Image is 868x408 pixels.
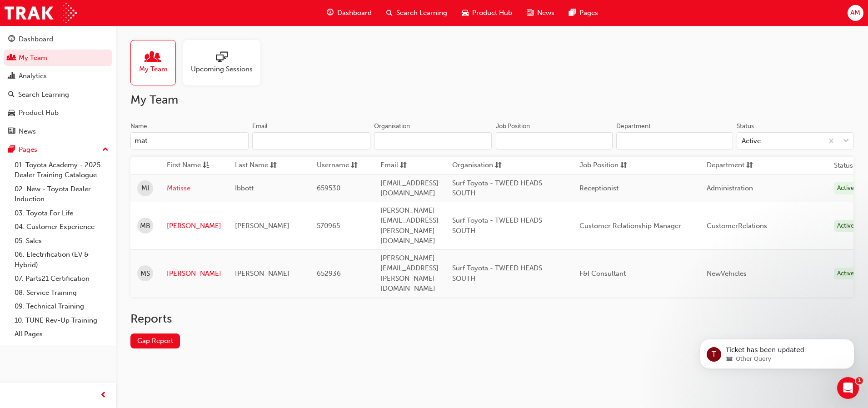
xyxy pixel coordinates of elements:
[4,123,112,140] a: News
[191,64,253,75] span: Upcoming Sessions
[11,220,112,234] a: 04. Customer Experience
[140,269,150,279] span: MS
[386,7,393,19] span: search-icon
[351,160,358,171] span: sorting-icon
[843,135,849,147] span: down-icon
[130,40,183,85] a: My Team
[400,160,407,171] span: sorting-icon
[396,8,447,18] span: Search Learning
[537,8,554,18] span: News
[140,306,163,313] span: Tickets
[100,390,107,401] span: prev-icon
[10,136,172,179] div: Profile image for TrakOther QueryWe need more informationTrak•[DATE]
[75,306,107,313] span: Messages
[8,72,15,80] span: chart-icon
[8,35,15,44] span: guage-icon
[19,71,47,81] div: Analytics
[18,90,69,100] div: Search Learning
[834,268,858,280] div: Active
[462,7,469,19] span: car-icon
[18,95,164,111] p: How can we help?
[8,146,15,154] span: pages-icon
[579,222,681,230] span: Customer Relationship Manager
[380,160,398,171] span: Email
[19,256,152,266] div: We typically reply in a few hours
[519,4,562,22] a: news-iconNews
[235,222,289,230] span: [PERSON_NAME]
[130,122,147,131] div: Name
[380,179,439,198] span: [EMAIL_ADDRESS][DOMAIN_NAME]
[8,109,15,117] span: car-icon
[130,132,249,149] input: Name
[167,160,201,171] span: First Name
[4,86,112,103] a: Search Learning
[616,122,651,131] div: Department
[252,132,370,149] input: Email
[11,286,112,300] a: 08. Service Training
[19,34,53,45] div: Dashboard
[452,160,493,171] span: Organisation
[8,128,15,136] span: news-icon
[10,203,172,229] div: Other Query#5278 • Waiting on you
[496,132,613,149] input: Job Position
[55,162,81,172] div: • [DATE]
[380,160,430,171] button: Emailsorting-icon
[616,132,733,149] input: Department
[569,7,576,19] span: pages-icon
[707,160,757,171] button: Departmentsorting-icon
[140,221,150,231] span: MB
[252,122,268,131] div: Email
[4,31,112,48] a: Dashboard
[317,222,340,230] span: 570965
[8,54,15,62] span: people-icon
[737,122,754,131] div: Status
[156,15,173,31] div: Close
[856,377,863,384] span: 1
[167,160,217,171] button: First Nameasc-icon
[19,130,163,139] div: Recent message
[40,154,136,161] span: We need more information
[130,93,853,107] h2: My Team
[707,222,767,230] span: CustomerRelations
[452,179,542,198] span: Surf Toyota - TWEED HEADS SOUTH
[40,162,54,172] div: Trak
[837,377,859,399] iframe: Intercom live chat
[9,122,173,179] div: Recent messageProfile image for TrakOther QueryWe need more informationTrak•[DATE]
[380,206,439,245] span: [PERSON_NAME][EMAIL_ADDRESS][PERSON_NAME][DOMAIN_NAME]
[337,8,372,18] span: Dashboard
[11,327,112,341] a: All Pages
[742,136,761,146] div: Active
[167,221,221,231] a: [PERSON_NAME]
[270,160,277,171] span: sorting-icon
[141,183,149,194] span: MI
[380,254,439,293] span: [PERSON_NAME][EMAIL_ADDRESS][PERSON_NAME][DOMAIN_NAME]
[216,51,228,64] span: sessionType_ONLINE_URL-icon
[18,65,164,95] p: Hi [PERSON_NAME] 👋
[11,313,112,328] a: 10. TUNE Rev-Up Training
[9,239,173,274] div: Send us a messageWe typically reply in a few hours
[452,264,542,283] span: Surf Toyota - TWEED HEADS SOUTH
[4,50,112,66] a: My Team
[579,160,619,171] span: Job Position
[5,3,77,23] a: Trak
[4,141,112,158] button: Pages
[121,284,182,320] button: Tickets
[124,15,142,33] div: Profile image for Trak
[319,4,379,22] a: guage-iconDashboard
[139,64,168,75] span: My Team
[11,182,112,206] a: 02. New - Toyota Dealer Induction
[40,216,152,226] div: #5278 • Waiting on you
[11,234,112,248] a: 05. Sales
[452,216,542,235] span: Surf Toyota - TWEED HEADS SOUTH
[850,8,860,18] span: AM
[130,333,180,348] a: Gap Report
[167,183,221,194] a: Matisse
[848,5,863,21] button: AM
[19,144,37,155] div: Pages
[620,160,627,171] span: sorting-icon
[60,284,121,320] button: Messages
